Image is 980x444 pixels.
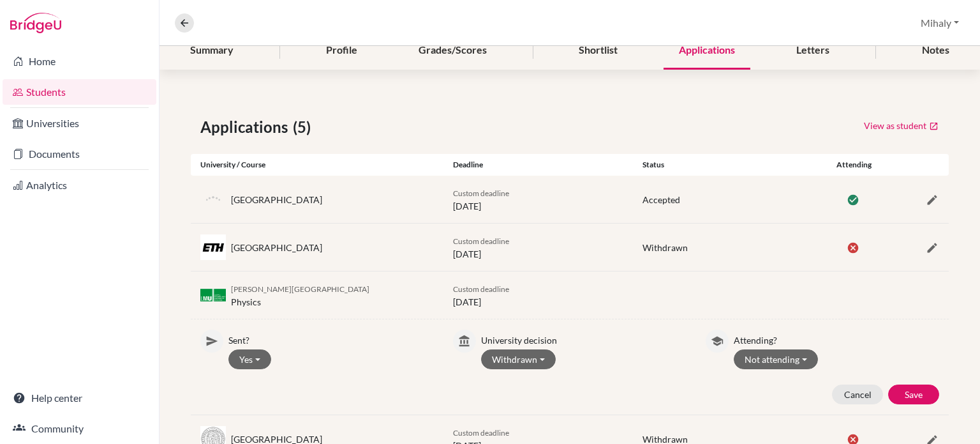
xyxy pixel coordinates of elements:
[231,282,369,309] div: Physics
[907,32,965,70] div: Notes
[231,284,369,294] span: [PERSON_NAME][GEOGRAPHIC_DATA]
[231,241,322,254] div: [GEOGRAPHIC_DATA]
[822,159,886,171] div: Attending
[443,186,633,213] div: [DATE]
[191,159,443,171] div: University / Course
[453,236,509,246] span: Custom deadline
[481,330,687,347] p: University decision
[915,11,965,35] button: Mihaly
[642,194,680,205] span: Accepted
[443,159,633,171] div: Deadline
[293,116,316,139] span: (5)
[453,284,509,294] span: Custom deadline
[3,385,156,411] a: Help center
[863,116,939,135] a: View as student
[175,32,249,70] div: Summary
[832,385,883,404] button: Cancel
[200,289,226,301] img: de_lud_4ajmkpsa.png
[228,330,434,347] p: Sent?
[10,13,61,33] img: Bridge-U
[642,242,688,253] span: Withdrawn
[781,32,845,70] div: Letters
[228,349,271,369] button: Yes
[443,282,633,309] div: [DATE]
[481,349,556,369] button: Withdrawn
[3,79,156,105] a: Students
[3,416,156,441] a: Community
[734,330,939,347] p: Attending?
[633,159,822,171] div: Status
[443,234,633,261] div: [DATE]
[888,385,939,404] button: Save
[453,188,509,198] span: Custom deadline
[563,32,633,70] div: Shortlist
[200,116,293,139] span: Applications
[453,428,509,438] span: Custom deadline
[3,49,156,74] a: Home
[734,349,818,369] button: Not attending
[3,172,156,198] a: Analytics
[3,111,156,136] a: Universities
[311,32,373,70] div: Profile
[200,187,226,212] img: default-university-logo-42dd438d0b49c2174d4c41c49dcd67eec2da6d16b3a2f6d5de70cc347232e317.png
[200,234,226,260] img: ch_eth_3w2qmga9.jpeg
[231,193,322,206] div: [GEOGRAPHIC_DATA]
[3,141,156,167] a: Documents
[664,32,750,70] div: Applications
[403,32,502,70] div: Grades/Scores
